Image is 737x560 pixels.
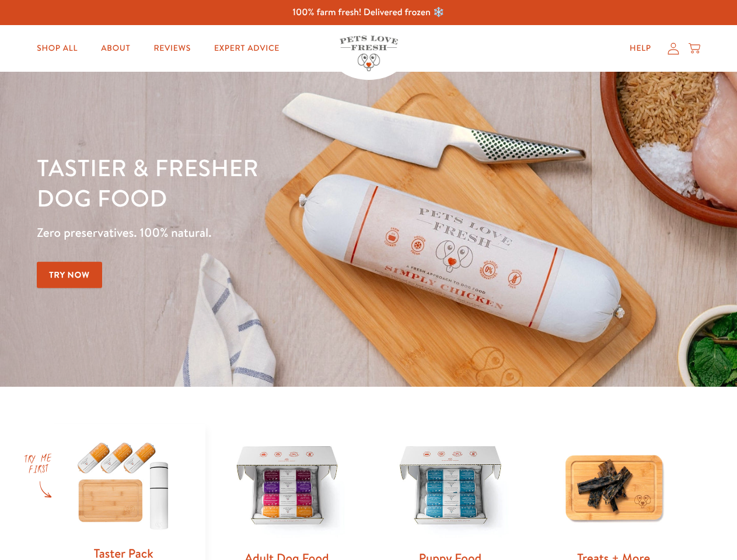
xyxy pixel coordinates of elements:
a: Shop All [27,37,87,60]
h1: Tastier & fresher dog food [37,152,479,213]
a: Try Now [37,262,102,288]
a: About [92,37,139,60]
img: Pets Love Fresh [340,36,398,71]
p: Zero preservatives. 100% natural. [37,222,479,243]
a: Expert Advice [205,37,289,60]
a: Help [620,37,661,60]
a: Reviews [144,37,200,60]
